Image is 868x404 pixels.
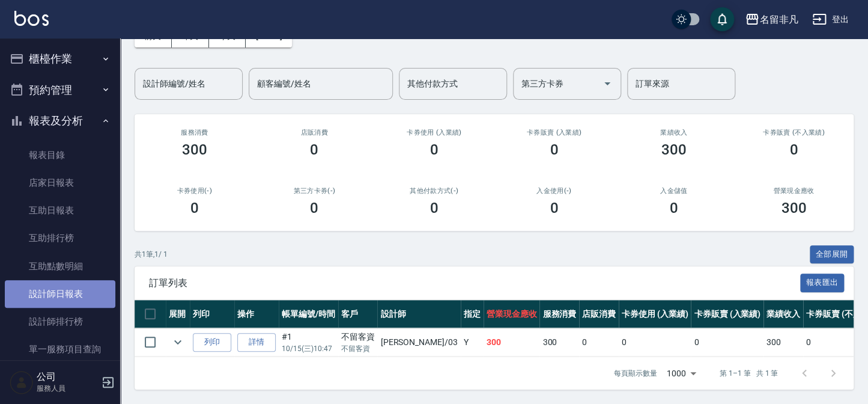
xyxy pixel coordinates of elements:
[10,370,34,394] img: Person
[149,277,800,289] span: 訂單列表
[763,300,803,328] th: 業績收入
[310,141,318,158] h3: 0
[748,187,840,195] h2: 營業現金應收
[619,328,691,357] td: 0
[539,328,579,357] td: 300
[807,8,854,31] button: 登出
[810,245,854,264] button: 全部展開
[234,300,279,328] th: 操作
[800,274,845,292] button: 報表匯出
[37,371,98,383] h5: 公司
[579,300,619,328] th: 店販消費
[5,75,115,106] button: 預約管理
[269,187,360,195] h2: 第三方卡券(-)
[5,308,115,335] a: 設計師排行榜
[662,357,700,390] div: 1000
[135,249,168,260] p: 共 1 筆, 1 / 1
[377,300,460,328] th: 設計師
[781,200,806,216] h3: 300
[789,141,798,158] h3: 0
[509,129,600,136] h2: 卡券販賣 (入業績)
[461,300,484,328] th: 指定
[338,300,378,328] th: 客戶
[282,343,335,354] p: 10/15 (三) 10:47
[341,331,375,343] div: 不留客資
[550,200,558,216] h3: 0
[598,74,617,93] button: Open
[628,129,720,136] h2: 業績收入
[193,333,231,352] button: 列印
[691,300,763,328] th: 卡券販賣 (入業績)
[166,300,190,328] th: 展開
[377,328,460,357] td: [PERSON_NAME] /03
[710,7,734,31] button: save
[5,105,115,136] button: 報表及分析
[759,12,798,27] div: 名留非凡
[310,200,318,216] h3: 0
[190,300,234,328] th: 列印
[389,129,480,136] h2: 卡券使用 (入業績)
[579,328,619,357] td: 0
[628,187,720,195] h2: 入金儲值
[14,11,49,26] img: Logo
[720,368,778,379] p: 第 1–1 筆 共 1 筆
[5,252,115,280] a: 互助點數明細
[614,368,657,379] p: 每頁顯示數量
[37,383,98,394] p: 服務人員
[5,335,115,363] a: 單一服務項目查詢
[800,277,845,288] a: 報表匯出
[484,328,540,357] td: 300
[5,224,115,252] a: 互助排行榜
[5,169,115,197] a: 店家日報表
[5,141,115,169] a: 報表目錄
[279,300,338,328] th: 帳單編號/時間
[484,300,540,328] th: 營業現金應收
[461,328,484,357] td: Y
[279,328,338,357] td: #1
[619,300,691,328] th: 卡券使用 (入業績)
[430,141,439,158] h3: 0
[5,43,115,75] button: 櫃檯作業
[748,129,840,136] h2: 卡券販賣 (不入業績)
[5,197,115,224] a: 互助日報表
[190,200,199,216] h3: 0
[149,187,240,195] h2: 卡券使用(-)
[539,300,579,328] th: 服務消費
[691,328,763,357] td: 0
[740,7,803,32] button: 名留非凡
[149,129,240,136] h3: 服務消費
[341,343,375,354] p: 不留客資
[182,141,207,158] h3: 300
[509,187,600,195] h2: 入金使用(-)
[550,141,558,158] h3: 0
[237,333,276,352] a: 詳情
[169,333,187,351] button: expand row
[661,141,687,158] h3: 300
[269,129,360,136] h2: 店販消費
[5,280,115,308] a: 設計師日報表
[763,328,803,357] td: 300
[430,200,439,216] h3: 0
[389,187,480,195] h2: 其他付款方式(-)
[670,200,678,216] h3: 0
